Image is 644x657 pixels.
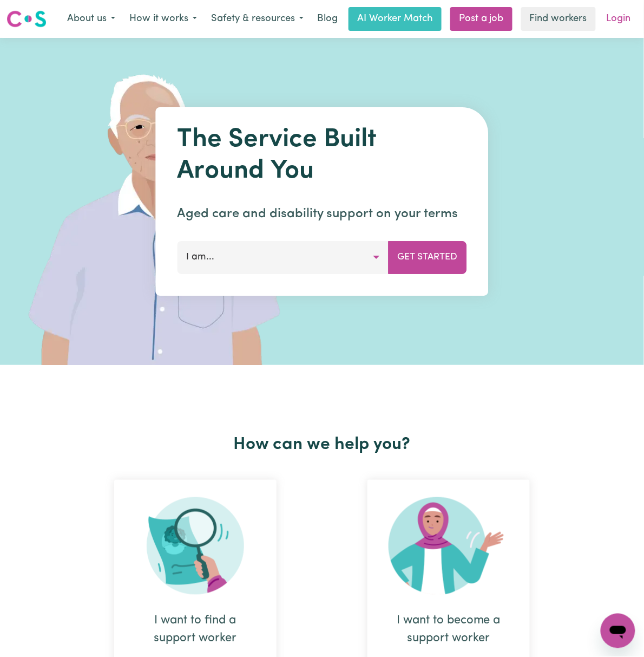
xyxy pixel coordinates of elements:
img: Become Worker [389,497,509,595]
a: Blog [311,7,344,31]
a: Find workers [521,7,596,31]
button: Get Started [389,241,467,274]
a: AI Worker Match [349,7,442,31]
a: Careseekers logo [6,6,47,31]
img: Careseekers logo [6,9,47,29]
button: About us [60,8,122,30]
button: I am... [178,241,389,274]
div: I want to become a support worker [393,612,504,648]
h2: How can we help you? [69,434,575,455]
h1: The Service Built Around You [178,125,467,187]
iframe: Button to launch messaging window [601,614,635,648]
img: Search [147,497,244,595]
div: I want to find a support worker [140,612,251,648]
p: Aged care and disability support on your terms [178,204,467,224]
a: Post a job [450,7,512,31]
button: Safety & resources [204,8,311,30]
button: How it works [122,8,204,30]
a: Login [600,7,638,31]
